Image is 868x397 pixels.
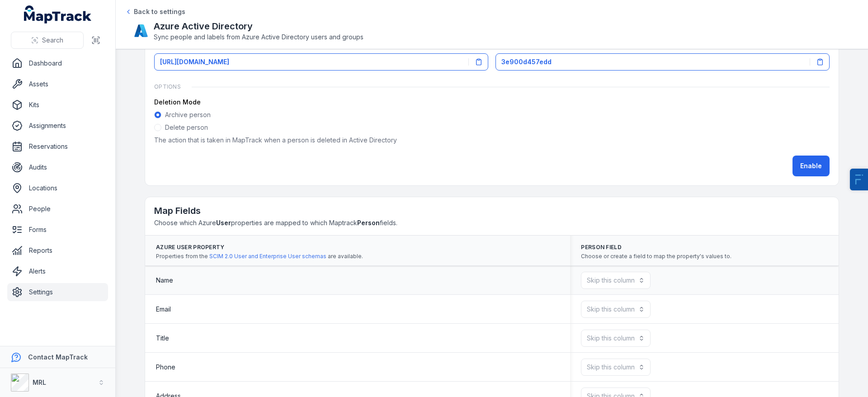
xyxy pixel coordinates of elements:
[154,204,830,217] h2: Map Fields
[125,7,185,16] a: Back to settings
[7,117,108,135] a: Assignments
[581,253,731,260] span: Choose or create a field to map the property's values to.
[11,32,84,49] button: Search
[7,262,108,280] a: Alerts
[134,7,185,16] span: Back to settings
[156,244,363,251] span: Azure User Property
[154,20,363,33] h2: Azure Active Directory
[154,78,830,90] div: Options
[154,33,363,42] span: Sync people and labels from Azure Active Directory users and groups
[154,219,397,227] span: Choose which Azure properties are mapped to which Maptrack fields.
[581,359,651,376] button: Skip this column
[165,110,211,119] label: Archive person
[165,123,208,132] label: Delete person
[7,54,108,72] a: Dashboard
[154,98,201,107] label: Deletion Mode
[7,221,108,239] a: Forms
[154,53,488,71] button: [URL][DOMAIN_NAME]
[216,219,231,227] strong: User
[33,378,46,386] strong: MRL
[581,330,651,347] button: Skip this column
[581,244,731,251] span: Person Field
[581,272,651,289] button: Skip this column
[7,283,108,301] a: Settings
[7,137,108,156] a: Reservations
[156,305,171,314] span: Email
[357,219,380,227] strong: Person
[495,53,830,71] button: 3e900d457edd
[156,276,173,285] span: Name
[7,75,108,93] a: Assets
[160,57,229,66] span: [URL][DOMAIN_NAME]
[7,200,108,218] a: People
[156,253,363,260] span: Properties from the are available.
[28,353,88,361] strong: Contact MapTrack
[156,363,175,372] span: Phone
[7,96,108,114] a: Kits
[7,158,108,176] a: Audits
[42,36,63,45] span: Search
[793,156,830,176] button: Enable
[7,241,108,260] a: Reports
[24,5,92,24] a: MapTrack
[501,57,552,66] span: 3e900d457edd
[581,301,651,318] button: Skip this column
[156,334,169,343] span: Title
[7,179,108,197] a: Locations
[209,253,326,260] a: SCIM 2.0 User and Enterprise User schemas
[154,136,830,145] p: The action that is taken in MapTrack when a person is deleted in Active Directory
